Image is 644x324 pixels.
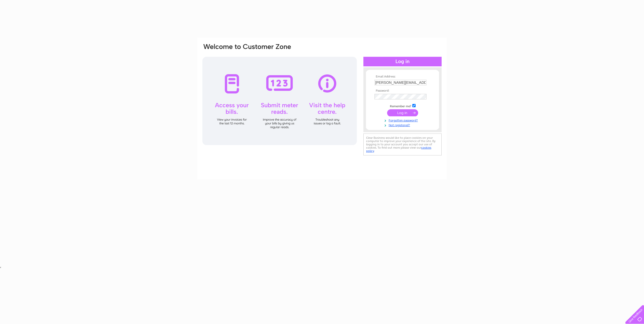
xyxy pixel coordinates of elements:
[373,103,432,108] td: Remember me?
[363,133,442,155] div: Clear Business would like to place cookies on your computer to improve your experience of the sit...
[373,75,432,78] th: Email Address:
[374,122,432,127] a: Not registered?
[387,109,418,116] input: Submit
[366,146,431,153] a: cookies policy
[374,118,432,122] a: Forgotten password?
[373,89,432,93] th: Password:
